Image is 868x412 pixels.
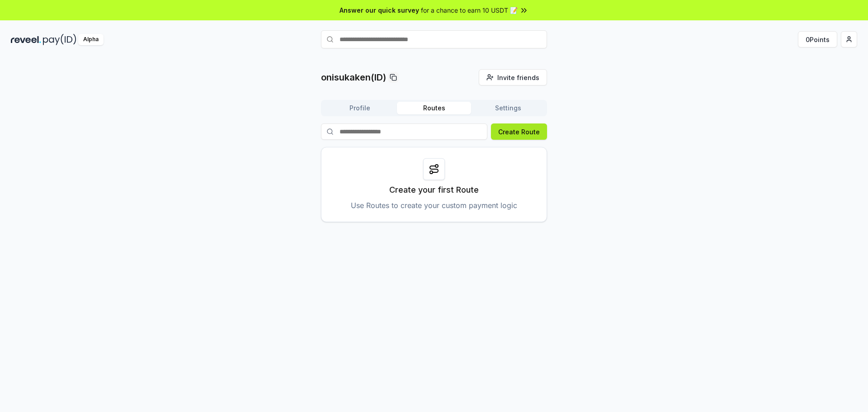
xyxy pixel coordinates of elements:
span: Invite friends [497,73,539,82]
button: Settings [471,102,545,114]
img: pay_id [43,34,76,45]
button: Invite friends [479,69,547,85]
button: Create Route [491,123,547,140]
img: reveel_dark [11,34,41,45]
p: onisukaken(ID) [321,71,386,84]
button: Profile [323,102,397,114]
button: 0Points [798,31,837,47]
p: Create your first Route [389,184,479,196]
p: Use Routes to create your custom payment logic [351,200,517,211]
span: for a chance to earn 10 USDT 📝 [421,5,518,15]
div: Alpha [78,34,104,45]
button: Routes [397,102,471,114]
span: Answer our quick survey [340,5,419,15]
